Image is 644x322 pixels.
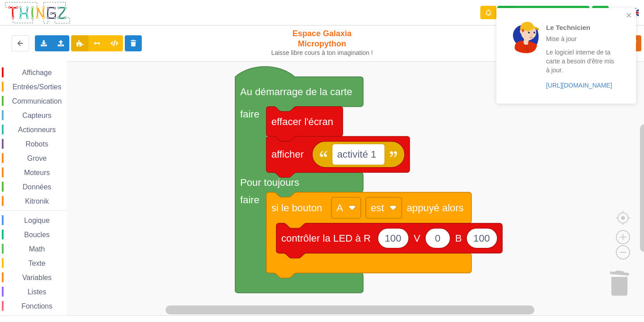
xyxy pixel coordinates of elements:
[267,49,377,57] div: Laisse libre cours à ton imagination !
[26,288,48,296] span: Listes
[271,116,333,127] text: effacer l'écran
[11,83,63,91] span: Entrées/Sorties
[337,149,377,160] text: activité 1
[546,82,612,89] a: [URL][DOMAIN_NAME]
[21,274,53,281] span: Variables
[497,6,589,20] div: Ta base fonctionne bien !
[371,202,384,213] text: est
[240,194,259,205] text: faire
[11,97,63,105] span: Communication
[385,233,401,244] text: 100
[546,34,616,43] p: Mise à jour
[240,177,299,188] text: Pour toujours
[626,12,632,20] button: close
[546,23,616,32] p: Le Technicien
[24,197,50,205] span: Kitronik
[407,202,463,213] text: appuyé alors
[435,233,440,244] text: 0
[546,48,616,75] p: Le logiciel interne de ta carte a besoin d'être mis à jour.
[455,233,462,244] text: B
[267,29,377,57] div: Espace Galaxia Micropython
[240,86,352,97] text: Au démarrage de la carte
[21,112,53,119] span: Capteurs
[414,233,420,244] text: V
[23,231,51,238] span: Boucles
[240,109,259,120] text: faire
[4,1,71,25] img: thingz_logo.png
[271,149,304,160] text: afficher
[281,233,371,244] text: contrôler la LED à R
[21,69,53,76] span: Affichage
[336,202,343,213] text: A
[473,233,490,244] text: 100
[20,302,54,310] span: Fonctions
[17,126,57,134] span: Actionneurs
[27,259,47,267] span: Texte
[23,217,51,224] span: Logique
[24,140,50,148] span: Robots
[271,202,322,213] text: si le bouton
[23,169,51,176] span: Moteurs
[21,183,53,191] span: Données
[28,245,47,253] span: Math
[26,155,48,162] span: Grove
